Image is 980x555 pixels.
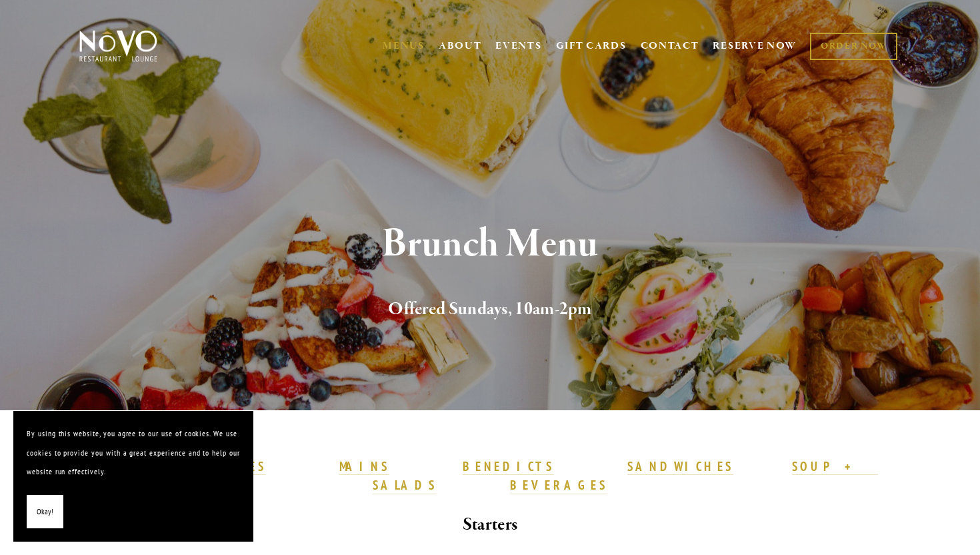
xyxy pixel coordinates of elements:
strong: BEVERAGES [510,477,607,493]
a: MAINS [339,458,389,476]
a: CONTACT [641,33,699,59]
a: BEVERAGES [510,477,607,494]
button: Okay! [27,495,63,529]
strong: SANDWICHES [627,458,734,474]
p: By using this website, you agree to our use of cookies. We use cookies to provide you with a grea... [27,424,240,482]
a: RESERVE NOW [713,33,797,59]
a: ORDER NOW [810,33,897,60]
h1: Brunch Menu [101,223,879,266]
a: SOUP + SALADS [373,458,877,494]
a: MENUS [383,39,425,53]
section: Cookie banner [13,411,253,542]
a: BENEDICTS [463,458,555,476]
strong: BENEDICTS [463,458,555,474]
h2: Offered Sundays, 10am-2pm [101,296,879,324]
strong: MAINS [339,458,389,474]
a: EVENTS [495,39,541,53]
a: ABOUT [439,39,482,53]
a: SANDWICHES [627,458,734,476]
span: Okay! [37,502,53,522]
strong: Starters [463,513,517,536]
img: Novo Restaurant &amp; Lounge [77,29,160,63]
a: GIFT CARDS [556,33,627,59]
